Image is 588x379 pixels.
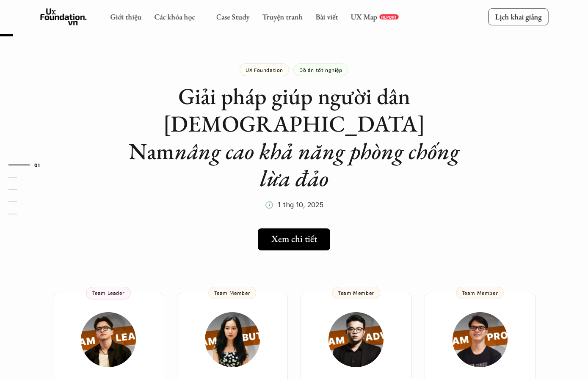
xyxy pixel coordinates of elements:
h1: Giải pháp giúp người dân [DEMOGRAPHIC_DATA] Nam [125,82,464,192]
a: 01 [8,160,49,170]
a: UX Map [351,12,377,22]
a: Giới thiệu [110,12,141,22]
p: 🕔 1 thg 10, 2025 [265,198,323,211]
p: UX Foundation [246,67,283,73]
a: Lịch khai giảng [488,8,548,25]
p: Lịch khai giảng [495,12,541,22]
p: REPORT [381,14,397,19]
h5: Xem chi tiết [271,233,317,244]
a: Truyện tranh [262,12,303,22]
a: Các khóa học [154,12,195,22]
p: Team Member [214,290,251,296]
em: nâng cao khả năng phòng chống lừa đảo [174,136,464,193]
a: Bài viết [315,12,338,22]
p: Team Leader [92,290,125,296]
strong: 01 [34,162,40,168]
p: Team Member [338,290,374,296]
a: REPORT [379,14,398,19]
p: Đồ án tốt nghiệp [299,67,342,73]
a: Xem chi tiết [258,228,330,250]
p: Team Member [462,290,498,296]
a: Case Study [216,12,249,22]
